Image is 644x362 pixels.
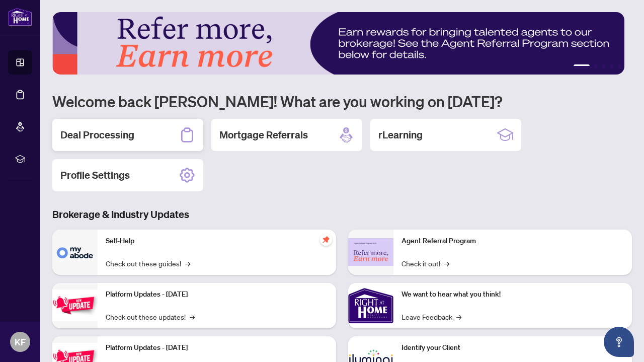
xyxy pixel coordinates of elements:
img: Agent Referral Program [348,238,393,266]
a: Check it out!→ [401,258,449,269]
span: pushpin [320,234,332,246]
h2: rLearning [378,128,423,142]
span: → [190,311,195,322]
span: → [456,311,461,322]
button: 3 [602,64,606,68]
img: Platform Updates - July 21, 2025 [52,289,98,321]
button: 2 [594,64,598,68]
p: Self-Help [106,236,328,247]
span: KF [15,335,26,349]
p: Platform Updates - [DATE] [106,342,328,353]
p: We want to hear what you think! [401,289,624,300]
img: logo [8,8,32,26]
button: Open asap [604,327,634,357]
h2: Mortgage Referrals [219,128,308,142]
p: Agent Referral Program [401,236,624,247]
img: We want to hear what you think! [348,283,393,328]
img: Self-Help [52,230,98,275]
button: 5 [618,64,622,68]
h3: Brokerage & Industry Updates [52,207,632,222]
h2: Deal Processing [60,128,134,142]
h1: Welcome back [PERSON_NAME]! What are you working on [DATE]? [52,92,632,111]
span: → [185,258,190,269]
img: Slide 0 [52,12,624,75]
p: Platform Updates - [DATE] [106,289,328,300]
a: Check out these guides!→ [106,258,190,269]
p: Identify your Client [401,342,624,353]
a: Leave Feedback→ [401,311,461,322]
button: 1 [574,64,590,68]
a: Check out these updates!→ [106,311,195,322]
h2: Profile Settings [60,168,130,182]
span: → [444,258,449,269]
button: 4 [610,64,614,68]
